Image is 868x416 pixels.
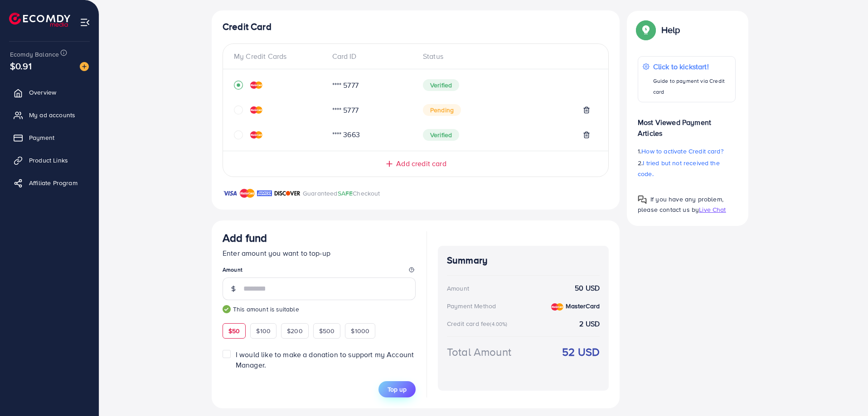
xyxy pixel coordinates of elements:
[10,50,59,59] span: Ecomdy Balance
[638,195,723,214] span: If you have any problem, please contact us by
[223,305,416,314] small: This amount is suitable
[638,158,720,178] span: I tried but not received the code.
[7,129,92,147] a: Payment
[80,17,90,28] img: menu
[319,326,335,335] span: $500
[338,189,353,198] span: SAFE
[447,344,511,360] div: Total Amount
[234,81,243,90] svg: record circle
[250,131,262,139] img: credit
[638,146,736,157] p: 1.
[699,205,726,214] span: Live Chat
[423,79,459,91] span: Verified
[575,283,600,293] strong: 50 USD
[234,130,243,139] svg: circle
[274,188,301,199] img: brand
[7,174,92,192] a: Affiliate Program
[641,147,723,156] span: How to activate Credit card?
[29,156,68,165] span: Product Links
[638,195,647,204] img: Popup guide
[638,158,736,179] p: 2.
[325,51,416,62] div: Card ID
[638,22,654,38] img: Popup guide
[234,51,325,62] div: My Credit Cards
[566,301,600,311] strong: MasterCard
[447,255,600,266] h4: Summary
[423,129,459,141] span: Verified
[7,83,92,101] a: Overview
[551,303,563,311] img: credit
[234,105,243,115] svg: circle
[653,76,731,97] p: Guide to payment via Credit card
[80,62,89,71] img: image
[416,51,597,62] div: Status
[257,188,272,199] img: brand
[303,188,380,199] p: Guaranteed Checkout
[447,301,496,311] div: Payment Method
[351,326,369,335] span: $1000
[250,81,262,89] img: credit
[829,375,861,409] iframe: Chat
[7,151,92,169] a: Product Links
[287,326,303,335] span: $200
[447,319,510,328] div: Credit card fee
[9,13,70,27] img: logo
[388,385,407,394] span: Top up
[223,248,416,258] p: Enter amount you want to top-up
[7,106,92,124] a: My ad accounts
[29,133,54,142] span: Payment
[250,106,262,114] img: credit
[223,188,238,199] img: brand
[240,188,255,199] img: brand
[378,381,416,397] button: Top up
[423,104,461,116] span: Pending
[256,326,271,335] span: $100
[396,158,446,169] span: Add credit card
[223,21,609,33] h4: Credit Card
[653,61,731,72] p: Click to kickstart!
[661,24,680,35] p: Help
[10,59,32,72] span: $0.91
[223,266,416,277] legend: Amount
[29,88,56,97] span: Overview
[29,178,78,187] span: Affiliate Program
[236,349,414,370] span: I would like to make a donation to support my Account Manager.
[490,320,507,328] small: (4.00%)
[562,344,600,360] strong: 52 USD
[579,319,600,329] strong: 2 USD
[29,110,75,120] span: My ad accounts
[228,326,240,335] span: $50
[447,284,469,293] div: Amount
[223,305,231,313] img: guide
[638,110,736,139] p: Most Viewed Payment Articles
[223,231,267,244] h3: Add fund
